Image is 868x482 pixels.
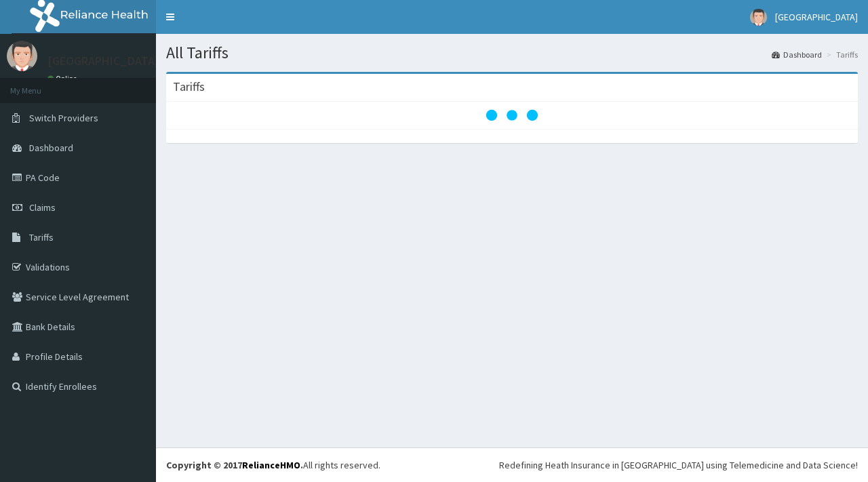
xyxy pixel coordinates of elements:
a: RelianceHMO [242,459,300,471]
span: Switch Providers [29,112,98,124]
img: User Image [7,41,37,71]
a: Online [47,74,80,83]
div: Redefining Heath Insurance in [GEOGRAPHIC_DATA] using Telemedicine and Data Science! [499,458,858,472]
li: Tariffs [823,49,858,60]
span: [GEOGRAPHIC_DATA] [775,11,858,23]
span: Tariffs [29,231,54,243]
a: Dashboard [772,49,822,60]
img: User Image [750,9,767,26]
span: Dashboard [29,142,73,154]
strong: Copyright © 2017 . [166,459,303,471]
h3: Tariffs [173,81,205,93]
span: Claims [29,201,56,214]
h1: All Tariffs [166,44,858,62]
p: [GEOGRAPHIC_DATA] [47,55,159,67]
footer: All rights reserved. [156,447,868,482]
svg: audio-loading [485,88,539,142]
